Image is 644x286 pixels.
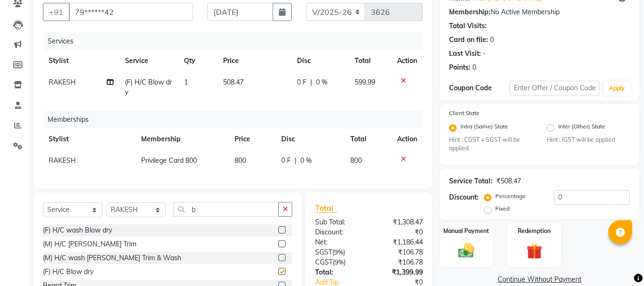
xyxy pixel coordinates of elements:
div: Memberships [44,111,430,128]
span: | [310,77,312,87]
div: Discount: [308,227,369,237]
span: | [295,156,296,166]
th: Membership [135,128,228,150]
span: 0 % [300,156,312,166]
div: Service Total: [449,176,492,186]
label: Percentage [495,192,526,201]
div: Points: [449,63,470,73]
div: Net: [308,237,369,247]
a: Continue Without Payment [441,275,637,285]
span: CGST [315,258,333,266]
div: Card on file: [449,35,488,45]
div: Membership: [449,7,491,17]
span: Total [315,203,337,213]
div: ₹1,186.44 [369,237,430,247]
div: ₹1,308.47 [369,217,430,227]
span: 0 % [316,77,327,87]
label: Redemption [518,227,551,235]
div: 0 [472,63,476,73]
div: - [483,49,486,59]
div: Total: [308,267,369,277]
th: Total [349,50,391,72]
th: Total [345,128,391,150]
div: ₹106.78 [369,247,430,257]
div: (M) H/C [PERSON_NAME] Trim [43,239,136,249]
div: (M) H/C wash [PERSON_NAME] Trim & Wash [43,253,181,263]
span: 599.99 [355,78,375,86]
div: (F) H/C wash Blow dry [43,225,112,235]
th: Action [391,50,423,72]
span: SGST [315,248,332,256]
th: Price [229,128,276,150]
th: Stylist [43,128,135,150]
th: Service [119,50,178,72]
div: ₹1,399.99 [369,267,430,277]
div: Last Visit: [449,49,481,59]
span: 0 F [281,156,291,166]
div: Sub Total: [308,217,369,227]
span: RAKESH [49,156,76,165]
div: ₹508.47 [496,176,521,186]
span: 0 F [297,77,307,87]
input: Search or Scan [173,202,279,217]
th: Disc [291,50,349,72]
div: No Active Membership [449,7,630,17]
span: RAKESH [49,78,76,86]
span: 800 [235,156,246,165]
div: ₹0 [369,227,430,237]
span: 800 [350,156,362,165]
small: Hint : IGST will be applied [547,136,630,144]
label: Inter (Other) State [558,122,605,134]
div: Discount: [449,192,479,202]
div: (F) H/C Blow dry [43,267,93,277]
label: Manual Payment [443,227,489,235]
input: Enter Offer / Coupon Code [510,81,600,95]
th: Stylist [43,50,119,72]
small: Hint : CGST + SGST will be applied [449,136,532,153]
span: 9% [335,258,344,266]
span: Privilege Card 800 [141,156,197,165]
input: Search by Name/Mobile/Email/Code [69,3,193,21]
th: Qty [178,50,217,72]
div: ( ) [308,257,369,267]
div: ₹106.78 [369,257,430,267]
div: 0 [490,35,494,45]
div: Services [44,32,430,50]
button: Apply [603,81,631,95]
th: Price [217,50,291,72]
th: Action [391,128,423,150]
label: Intra (Same) State [460,122,508,134]
img: _cash.svg [453,241,479,259]
span: 9% [334,248,343,256]
label: Client State [449,109,480,117]
th: Disc [276,128,345,150]
label: Fixed [495,204,510,213]
button: +91 [43,3,70,21]
div: Total Visits: [449,21,487,31]
span: 508.47 [223,78,244,86]
span: 1 [184,78,188,86]
div: ( ) [308,247,369,257]
div: Coupon Code [449,83,509,93]
span: (F) H/C Blow dry [125,78,172,96]
img: _gift.svg [521,241,547,261]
